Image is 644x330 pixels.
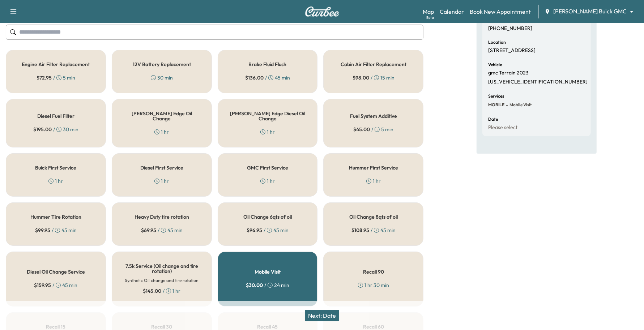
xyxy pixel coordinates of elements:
[504,101,508,108] span: -
[154,177,169,185] div: 1 hr
[133,62,191,67] h5: 12V Battery Replacement
[470,7,531,16] a: Book New Appointment
[243,214,292,219] h5: Oil Change 6qts of oil
[37,74,75,81] div: / 5 min
[353,126,370,133] span: $ 45.00
[423,7,434,16] a: MapBeta
[488,63,502,67] h6: Vehicle
[35,227,77,234] div: / 45 min
[488,79,588,85] p: [US_VEHICLE_IDENTIFICATION_NUMBER]
[141,227,156,234] span: $ 69.95
[33,126,52,133] span: $ 195.00
[440,7,464,16] a: Calendar
[305,310,339,321] button: Next: Date
[143,287,161,295] span: $ 145.00
[245,74,290,81] div: / 45 min
[230,111,306,121] h5: [PERSON_NAME] Edge Diesel Oil Change
[488,124,517,131] p: Please select
[305,7,340,17] img: Curbee Logo
[426,15,434,20] div: Beta
[22,62,90,67] h5: Engine Air Filter Replacement
[35,165,76,170] h5: Buick First Service
[260,177,275,185] div: 1 hr
[48,177,63,185] div: 1 hr
[488,94,504,98] h6: Services
[260,128,275,136] div: 1 hr
[34,282,77,289] div: / 45 min
[353,74,369,81] span: $ 98.00
[353,74,394,81] div: / 15 min
[124,263,200,274] h5: 7.5k Service (Oil change and tire rotation)
[351,227,396,234] div: / 45 min
[488,40,506,44] h6: Location
[245,74,264,81] span: $ 136.00
[125,277,199,284] h6: Synthetic Oil change and tire rotation
[249,62,287,67] h5: Brake Fluid Flush
[247,165,288,170] h5: GMC First Service
[246,282,263,289] span: $ 30.00
[124,111,200,121] h5: [PERSON_NAME] Edge Oil Change
[488,25,532,32] p: [PHONE_NUMBER]
[33,126,78,133] div: / 30 min
[255,269,281,274] h5: Mobile Visit
[350,113,397,119] h5: Fuel System Additive
[27,269,85,274] h5: Diesel Oil Change Service
[488,102,504,108] span: MOBILE
[488,70,529,76] p: gmc Terrain 2023
[247,227,289,234] div: / 45 min
[366,177,381,185] div: 1 hr
[246,282,289,289] div: / 24 min
[488,117,498,121] h6: Date
[358,282,389,289] div: 1 hr 30 min
[349,214,398,219] h5: Oil Change 8qts of oil
[30,214,81,219] h5: Hummer Tire Rotation
[35,227,50,234] span: $ 99.95
[37,113,74,119] h5: Diesel Fuel Filter
[353,126,393,133] div: / 5 min
[151,74,173,81] div: 30 min
[37,74,52,81] span: $ 72.95
[351,227,369,234] span: $ 108.95
[143,287,180,295] div: / 1 hr
[553,7,627,16] span: [PERSON_NAME] Buick GMC
[349,165,398,170] h5: Hummer First Service
[141,227,183,234] div: / 45 min
[508,102,532,108] span: Mobile Visit
[363,269,384,274] h5: Recall 90
[247,227,262,234] span: $ 96.95
[140,165,183,170] h5: Diesel First Service
[341,62,406,67] h5: Cabin Air Filter Replacement
[154,128,169,136] div: 1 hr
[135,214,189,219] h5: Heavy Duty tire rotation
[488,47,536,54] p: [STREET_ADDRESS]
[34,282,51,289] span: $ 159.95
